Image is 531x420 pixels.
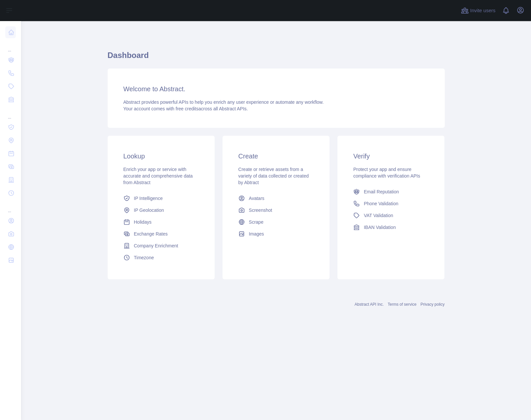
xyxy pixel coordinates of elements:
a: Company Enrichment [121,240,201,252]
span: Create or retrieve assets from a variety of data collected or created by Abtract [238,167,309,185]
a: Email Reputation [351,186,431,198]
span: Holidays [134,219,152,225]
span: IP Intelligence [134,195,163,202]
a: Images [236,228,316,240]
a: Timezone [121,252,201,264]
span: Exchange Rates [134,231,168,237]
span: IBAN Validation [364,224,396,231]
span: VAT Validation [364,212,393,219]
span: Invite users [470,7,495,14]
span: Screenshot [249,207,272,213]
span: Email Reputation [364,188,399,195]
a: IP Intelligence [121,192,201,204]
h3: Welcome to Abstract. [123,84,429,94]
span: Scrape [249,219,263,225]
a: Phone Validation [351,198,431,210]
div: ... [5,107,16,120]
a: Avatars [236,192,316,204]
span: Images [249,231,264,237]
div: ... [5,40,16,53]
h3: Verify [353,152,429,161]
a: IBAN Validation [351,221,431,233]
span: IP Geolocation [134,207,164,213]
span: Phone Validation [364,200,398,207]
span: Protect your app and ensure compliance with verification APIs [353,167,420,179]
a: IP Geolocation [121,204,201,216]
h1: Dashboard [108,50,445,66]
a: Privacy policy [420,302,444,307]
span: Avatars [249,195,264,202]
a: VAT Validation [351,210,431,221]
button: Invite users [460,5,497,16]
a: Scrape [236,216,316,228]
a: Exchange Rates [121,228,201,240]
div: ... [5,200,16,213]
h3: Create [238,152,314,161]
span: Company Enrichment [134,242,178,249]
a: Holidays [121,216,201,228]
span: Enrich your app or service with accurate and comprehensive data from Abstract [123,167,193,185]
a: Terms of service [388,302,416,307]
span: free credits [176,106,199,111]
span: Abstract provides powerful APIs to help you enrich any user experience or automate any workflow. [123,99,324,105]
a: Abstract API Inc. [355,302,384,307]
span: Your account comes with across all Abstract APIs. [123,106,248,111]
span: Timezone [134,254,154,261]
h3: Lookup [123,152,199,161]
a: Screenshot [236,204,316,216]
